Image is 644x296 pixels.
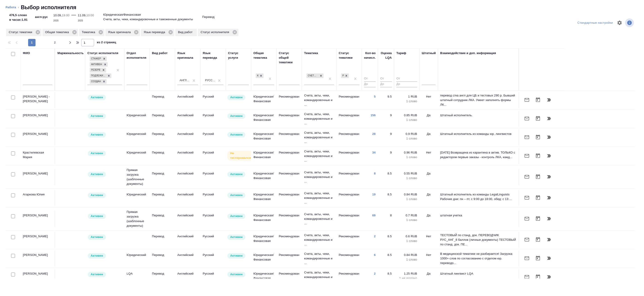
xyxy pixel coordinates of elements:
p: В медицинской тематике не разбирается! Загрузка 1000+ слов по согласованию с отделом юр. переводо... [440,252,516,265]
p: Активен [91,95,103,100]
td: Да [419,211,438,227]
div: Резерв [90,68,101,73]
button: Открыть календарь загрузки [532,234,543,245]
p: Перевод [152,171,173,176]
a: 8 [374,172,376,175]
p: Активен [91,272,103,277]
button: Продолжить [543,171,555,182]
input: Выбери исполнителей, чтобы отправить приглашение на работу [11,151,15,155]
button: Открыть календарь загрузки [532,192,543,203]
div: Рекомендован [341,73,349,79]
button: Отправить предложение о работе [521,94,532,105]
td: Английский [175,232,200,248]
div: Рядовой исполнитель: назначай с учетом рейтинга [87,213,122,219]
div: Активен [90,62,103,67]
div: Кол-во начисл. [364,51,376,60]
button: Открыть календарь загрузки [532,150,543,161]
a: 28 [372,132,376,136]
span: Посмотреть информацию [625,18,635,27]
td: Юридическая/Финансовая [251,169,276,185]
h2: Выбор исполнителя [21,4,76,11]
a: 34 [372,151,376,154]
div: Рядовой исполнитель: назначай с учетом рейтинга [87,234,122,240]
input: Выбери исполнителей, чтобы отправить приглашение на работу [11,114,15,118]
td: 9.5 [378,92,394,108]
div: Тематика [79,29,104,36]
p: Вид работ [178,30,194,35]
td: Юридическая/Финансовая [251,250,276,267]
td: Юридическая/Финансовая [251,148,276,164]
td: Нет [419,250,438,267]
div: Стажер [90,56,102,61]
td: Рекомендован [276,211,302,227]
div: Оценка LQA [380,51,392,60]
p: 1 RUB [396,94,417,99]
button: Отправить предложение о работе [521,171,532,182]
td: 8.5 [378,232,394,248]
p: Общая тематика [45,30,71,35]
p: 0.84 RUB [396,253,417,257]
p: Штатный лингвист LQA [440,271,516,276]
div: Язык перевода [203,51,223,60]
div: ФИО [23,51,30,55]
td: [PERSON_NAME] [21,250,55,267]
td: Рекомендован [336,111,362,127]
td: 9 [378,111,394,127]
p: Перевод [202,15,214,19]
input: От [380,76,392,82]
p: Счета, акты, чеки, командировочные и ... [304,212,334,226]
td: 8 [378,211,394,227]
div: Язык оригинала [177,51,198,60]
td: [PERSON_NAME] [21,169,55,185]
div: split button [576,19,614,26]
td: Рекомендован [336,250,362,267]
button: Открыть календарь загрузки [532,213,543,224]
p: 0.96 RUB [396,150,417,155]
span: Настроить таблицу [614,17,625,28]
p: 476,5 слово [9,13,28,17]
p: 0.55 RUB [396,171,417,176]
p: 1 слово [396,197,417,201]
td: Русский [200,169,226,185]
p: ТЕСТОВЫЙ по станд. док. ПЕРЕВОДЧИК РУС_АНГ_8 баллов (личные документы) ТЕСТОВЫЙ по станд. док. ПЕ... [440,233,516,247]
td: Рекомендован [276,129,302,145]
div: Стажер, Активен, Резерв, Подлежит внедрению, Создан [89,62,108,67]
td: Юридическая/Финансовая [251,111,276,127]
p: 1 слово [396,136,417,141]
p: Активен [230,235,243,239]
td: Рекомендован [276,190,302,206]
p: 0.6 RUB [396,234,417,239]
p: Счета, акты, чеки, командировочные и ... [304,131,334,144]
p: Перевод [152,213,173,218]
td: [PERSON_NAME] [21,232,55,248]
p: Перевод [152,132,173,136]
p: Перевод [152,113,173,118]
p: 1 слово [396,218,417,222]
p: штатная учетка [440,213,516,218]
p: Счета, акты, чеки, командировочные и ... [304,270,334,284]
td: Юридическая/Финансовая [251,92,276,108]
a: 69 [372,214,376,217]
td: Юридический [124,190,150,206]
p: 1 слово [396,239,417,243]
td: Рекомендован [276,92,302,108]
input: Выбери исполнителей, чтобы отправить приглашение на работу [11,96,15,99]
p: Перевод [152,234,173,239]
div: Язык оригинала [105,29,140,36]
div: Отдел исполнителя [127,51,147,60]
button: Открыть календарь загрузки [532,271,543,282]
td: Юридический [124,148,150,164]
td: Юридическая/Финансовая [251,211,276,227]
button: Отправить предложение о работе [521,132,532,143]
td: Рекомендован [276,148,302,164]
div: Юридическая/Финансовая [255,73,264,79]
span: 2 [51,40,59,45]
p: Активен [230,214,243,218]
div: Общая тематика [42,29,78,36]
td: Рекомендован [336,92,362,108]
div: Счета, акты, чеки, командировочные и таможенные документы [306,73,318,78]
button: Открыть календарь загрузки [532,171,543,182]
td: Английский [175,129,200,145]
button: Продолжить [543,113,555,124]
div: Стажер, Активен, Резерв, Подлежит внедрению, Создан [89,73,112,79]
